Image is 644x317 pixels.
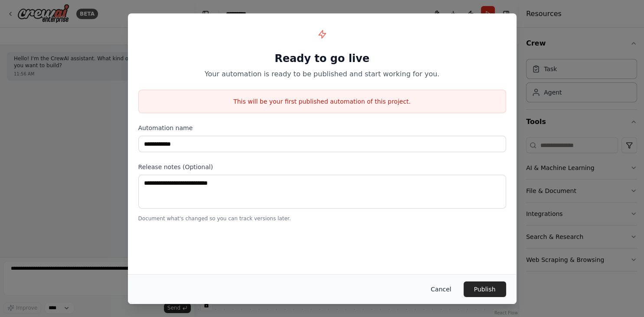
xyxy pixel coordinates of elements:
button: Cancel [424,281,458,297]
button: Publish [464,281,506,297]
label: Release notes (Optional) [138,163,506,171]
p: This will be your first published automation of this project. [139,97,506,106]
p: Document what's changed so you can track versions later. [138,215,506,222]
h1: Ready to go live [138,52,506,65]
p: Your automation is ready to be published and start working for you. [138,69,506,79]
label: Automation name [138,124,506,132]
